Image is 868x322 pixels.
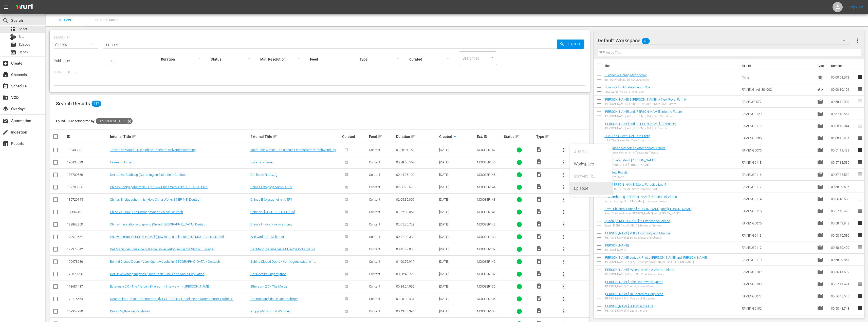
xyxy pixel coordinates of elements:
th: Type [814,59,828,73]
div: 00:47:00.384 [396,235,438,239]
span: Channels [3,72,9,78]
span: more_vert [561,271,567,277]
span: Episode [817,147,823,153]
span: menu [3,4,9,10]
span: reorder [857,147,863,153]
span: Episode [817,123,823,129]
div: 187700655 [67,185,108,189]
span: Asset [19,27,27,32]
span: more_vert [561,246,567,252]
span: Found 137 assets sorted by: [56,119,133,123]
span: Series [10,49,16,55]
a: [PERSON_NAME] & [PERSON_NAME]: A New Royal Family [604,98,687,101]
div: [DATE] [439,148,475,152]
span: Promo [817,74,823,80]
div: 173681437 [67,285,108,288]
span: reorder [857,256,863,262]
span: 49 [642,36,650,46]
div: 182862401 [67,210,108,214]
a: Der Mann, der über eine Milliarde Dollar verlor [250,247,315,251]
span: Episode [817,208,823,214]
button: more_vert [558,293,570,305]
span: Episode [817,172,823,178]
div: 00:58:48.725 [396,272,438,276]
span: reorder [857,159,863,165]
div: 00:28:55.552 [396,160,438,164]
td: 00:56:43.538 [829,193,857,205]
span: reorder [857,74,863,80]
span: Episode [817,281,823,287]
button: more_vert [558,181,570,193]
td: FAMENG0114 [740,193,815,205]
span: Content [369,235,380,239]
td: 00:58:41.948 [829,217,857,229]
td: 00:57:43.657 [829,108,857,120]
a: Wie wird man [PERSON_NAME] (How to Be a Billionaire) [DEMOGRAPHIC_DATA] [110,235,224,239]
div: Remembering [PERSON_NAME] Princess of Wales [604,200,677,203]
td: FAMENG0116 [740,168,815,181]
a: [PERSON_NAME] and [PERSON_NAME]: Into the Future [604,110,682,113]
a: Deutschland, deine Unternehmer ([GEOGRAPHIC_DATA], deine Unternehmer, Staffel 1) [110,297,233,301]
span: Video [536,283,542,289]
div: External Title [250,134,341,140]
div: The New Royals [604,175,628,179]
a: Deutschland, deine Unternehmer [250,297,298,301]
span: more_vert [561,296,567,302]
button: more_vert [855,34,861,47]
td: 00:58:39.506 [829,181,857,193]
a: Behind Closed Doors - Vermögenswäsche in [GEOGRAPHIC_DATA] - Deutsch [110,260,220,263]
span: Content [369,173,380,177]
span: Video [536,159,542,165]
td: 00:58:16.530 [829,229,857,241]
a: Der Letzte Raubzug (Gambling on Extinction) Deutsch [110,173,187,177]
a: Essen im Eimer [250,160,273,164]
span: reorder [857,110,863,117]
span: Episode [817,232,823,238]
span: Ingestion [3,129,9,135]
a: Der Mann, der über eine Milliarde Dollar verlor (Inside the Storm - Barings) [110,247,214,251]
span: Search [49,17,83,23]
span: more_vert [561,147,567,153]
a: [PERSON_NAME] [604,243,629,247]
div: Queen [PERSON_NAME]: A Lifetime of Service [604,224,670,227]
div: Bits [10,34,16,40]
th: Duration [828,59,858,73]
button: more_vert [558,194,570,206]
td: 00:58:29.864 [829,254,857,266]
span: MOCGER142 [477,222,495,226]
span: Video [536,184,542,190]
a: Sign Out [850,5,863,9]
a: Ethereum 2.0 - The Merge - Ethereum - Interview mit [PERSON_NAME] [110,285,210,288]
td: FAMENG0119 [740,120,815,132]
span: reorder [857,171,863,177]
div: 179978536 [67,260,108,263]
a: Chinas Erfolgsgeheimnis (How China Works S1 EP 1-3) Deutsch [110,198,201,201]
span: MOCGER138 [477,235,495,239]
a: China vs. USA (The Coming War on China) Deutsch [110,210,183,214]
span: reorder [857,183,863,190]
div: [PERSON_NAME] Legacy: Prince [PERSON_NAME] and [PERSON_NAME] [604,260,707,264]
div: 185720145 [67,198,108,201]
a: Taste The Waste - Die globale Lebensmittelverschwendung [250,148,336,152]
span: Video [536,246,542,252]
span: Episode [817,244,823,251]
td: FAMENG_Ad_30_002 [740,83,815,96]
span: more_vert [561,184,567,190]
button: more_vert [558,218,570,231]
a: Der letzte Raubzug [250,173,277,177]
div: [DATE] [439,173,475,177]
span: more_vert [561,197,567,203]
div: Internal Title [110,134,249,140]
div: Ext. ID [477,135,502,139]
div: Royal Children: Prince [PERSON_NAME] and [PERSON_NAME] [604,212,692,215]
span: more_vert [561,308,567,314]
button: more_vert [558,231,570,243]
span: sort [378,134,382,139]
span: reorder [857,208,863,214]
div: [DATE] [439,285,475,288]
span: Content [369,285,380,288]
a: [PERSON_NAME] and [PERSON_NAME]: A Year On [604,122,676,126]
td: None [740,71,815,83]
div: 179978557 [67,235,108,239]
a: Bumper Werbung Moconomy [604,73,647,77]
